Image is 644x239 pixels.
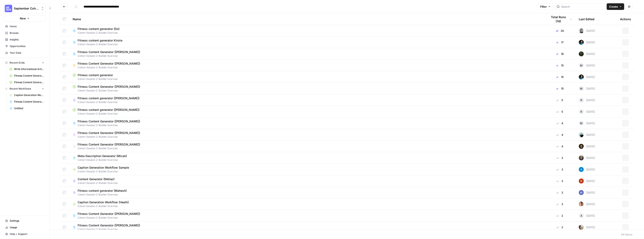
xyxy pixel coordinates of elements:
[548,133,572,137] div: 4
[580,214,582,218] span: A
[8,79,46,86] a: Fitness Content Generator Grid (1)
[548,156,572,160] div: 3
[73,13,541,25] div: Name
[8,92,46,98] a: Caption Generation Workflow Sample
[78,108,140,112] span: Fitness content generator ([PERSON_NAME])
[607,3,624,10] button: Create
[3,231,46,237] button: Help + Support
[548,52,572,56] div: 16
[579,213,595,218] div: [DATE]
[3,43,46,50] a: Opportunities
[3,30,46,36] a: Browse
[3,218,46,224] a: Settings
[78,154,127,158] span: Meta Description Generator (Micah)
[579,202,595,207] div: [DATE]
[561,5,603,9] input: Search
[579,28,584,33] img: 2n4aznk1nq3j315p2jgzsow27iki
[579,40,595,45] div: [DATE]
[73,89,541,92] span: Cohort Session 2: Builder Exercise
[78,73,113,77] span: Fitness content generator
[3,86,46,92] button: Recent Workflows
[73,154,541,162] a: Meta Description Generator (Micah)Cohort Session 2: Builder Exercise
[8,66,46,72] a: Write Informational Article
[579,109,595,114] div: [DATE]
[620,13,631,25] div: Actions
[579,28,595,33] div: [DATE]
[78,54,143,58] span: Cohort Session 2: Builder Exercise
[78,100,143,104] span: Cohort Session 2: Builder Exercise
[579,225,584,230] img: vhcss6fui7gopbnba71r9qo3omld
[73,200,541,208] a: Caption Generation Workflow (Heath)Cohort Session 2: Builder Exercise
[580,110,582,114] span: R
[78,50,140,54] span: Fitness Content Generator ([PERSON_NAME])
[61,3,68,10] button: Go back
[8,98,46,105] a: Fitness Content Generator
[14,100,44,104] span: Fitness Content Generator
[579,121,595,126] div: [DATE]
[579,144,595,149] div: [DATE]
[579,190,595,195] div: [DATE]
[73,108,541,116] a: Fitness content generator ([PERSON_NAME])Cohort Session 2: Builder Exercise
[9,87,31,91] span: Recent Workflows
[14,80,44,84] span: Fitness Content Generator Grid (1)
[548,13,572,25] div: Total Runs (7d)
[548,167,572,172] div: 3
[8,105,46,112] a: Untitled
[548,179,572,183] div: 3
[78,27,120,31] span: Fitness content generator (Do)
[10,31,44,35] span: Browse
[14,106,44,110] span: Untitled
[579,190,584,195] img: 44xpgdoek4aob46isox8esy7kcz3
[579,155,584,160] img: prdtoxkaflvh0v91efe6wt880b6h
[580,63,582,67] span: M
[73,77,541,81] span: Cohort Session 2: Builder Exercise
[73,112,541,116] span: Cohort Session 2: Builder Exercise
[579,51,595,56] div: [DATE]
[78,43,126,46] span: Cohort Session 2: Builder Exercise
[580,121,582,125] span: M
[73,177,541,185] a: Content Generator (Nikhar)Cohort Session 2: Builder Exercise
[73,27,541,35] a: Fitness content generator (Do)Cohort Session 2: Builder Exercise
[579,98,595,103] div: [DATE]
[78,177,115,181] span: Content Generator (Nikhar)
[621,232,632,237] div: 44 Items
[548,144,572,148] div: 4
[78,189,127,193] span: Fitness content generator (Mahesh)
[73,131,541,139] a: Fitness Content Generator ([PERSON_NAME])Cohort Session 2: Builder Exercise
[3,23,46,30] a: Home
[78,96,140,100] span: Fitness content generator ([PERSON_NAME])
[579,132,584,137] img: ih2l96ocia25yoe435di93kdhheq
[8,72,46,79] a: Fitness Content Generator Grid
[548,75,572,79] div: 15
[548,121,572,125] div: 4
[10,51,44,55] span: Your Data
[580,98,582,102] span: R
[579,202,584,207] img: 3d8pdhys1cqbz9tnb8hafvyhrehi
[73,73,541,81] a: Fitness content generatorCohort Session 2: Builder Exercise
[5,5,12,12] img: September Cohort Logo
[73,189,541,196] a: Fitness content generator (Mahesh)Cohort Session 2: Builder Exercise
[78,227,143,231] span: Cohort Session 2: Builder Exercise
[579,40,584,45] img: 6iwjkt19mnewtdjl7e5d8iupjbu8
[78,147,143,150] span: Cohort Session 2: Builder Exercise
[9,61,25,65] span: Recent Grids
[3,60,46,66] button: Recent Grids
[78,170,132,173] span: Cohort Session 2: Builder Exercise
[3,3,46,14] button: Workspace: September Cohort
[580,86,582,91] span: M
[78,123,143,127] span: Cohort Session 2: Builder Exercise
[78,193,130,196] span: Cohort Session 2: Builder Exercise
[78,223,140,227] span: Fitness Content Generator ([PERSON_NAME])
[579,13,594,25] div: Last Edited
[10,44,44,48] span: Opportunities
[579,86,595,91] div: [DATE]
[548,63,572,67] div: 15
[78,38,122,43] span: Fitness content generator Kinzie
[78,119,140,123] span: Fitness Content Generator ([PERSON_NAME])
[3,50,46,56] a: Your Data
[548,29,572,33] div: 30
[579,167,584,172] img: o3cqybgnmipr355j8nz4zpq1mc6x
[579,179,584,183] img: 4fp16ll1l9r167b2opck15oawpi4
[78,66,143,69] span: Cohort Session 2: Builder Exercise
[14,6,39,11] span: September Cohort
